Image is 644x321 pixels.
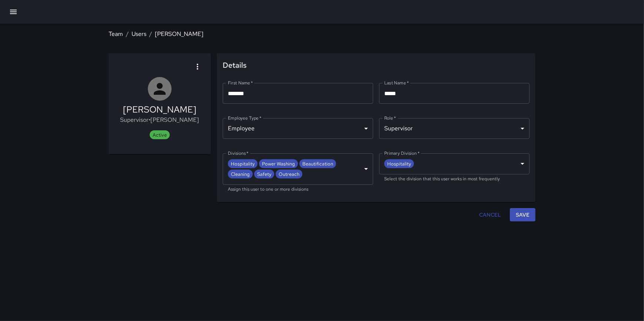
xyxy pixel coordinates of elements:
[132,30,146,38] a: Users
[384,150,419,156] label: Primary Division
[223,59,530,71] span: Details
[155,30,203,38] a: [PERSON_NAME]
[254,170,274,178] span: Safety
[228,150,249,156] label: Divisions
[228,170,253,178] span: Cleaning
[384,160,414,168] span: Hospitality
[384,80,409,86] label: Last Name
[476,208,504,222] button: Cancel
[228,80,253,86] label: First Name
[228,186,368,193] p: Assign this user to one or more divisions
[510,208,535,222] button: Save
[276,170,302,178] span: Outreach
[384,115,396,121] label: Role
[228,160,258,168] span: Hospitality
[120,104,199,116] h5: [PERSON_NAME]
[150,132,170,138] span: Active
[384,175,524,183] p: Select the division that this user works in most frequently
[299,160,336,168] span: Beautification
[223,118,373,139] div: Employee
[126,30,129,39] li: /
[109,30,123,38] a: Team
[228,115,262,121] label: Employee Type
[379,118,530,139] div: Supervisor
[149,30,152,39] li: /
[120,116,199,124] p: Supervisor • [PERSON_NAME]
[259,160,298,168] span: Power Washing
